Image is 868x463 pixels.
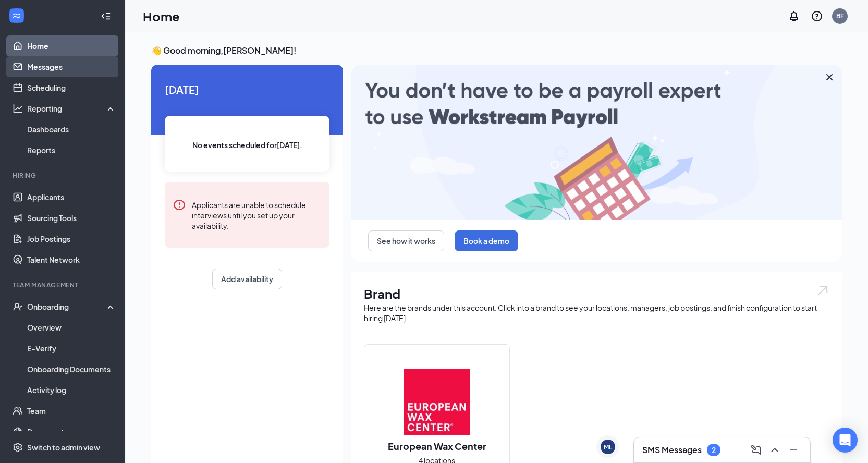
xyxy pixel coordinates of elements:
[455,230,518,251] button: Book a demo
[836,11,844,20] div: BF
[192,199,321,231] div: Applicants are unable to schedule interviews until you set up your availability.
[766,442,783,458] button: ChevronUp
[404,369,470,435] img: European Wax Center
[368,230,444,251] button: See how it works
[833,428,858,453] div: Open Intercom Messenger
[27,140,116,161] a: Reports
[27,442,100,453] div: Switch to admin view
[27,359,116,380] a: Onboarding Documents
[604,443,612,452] div: ML
[212,269,282,289] button: Add availability
[151,45,842,56] h3: 👋 Good morning, [PERSON_NAME] !
[816,285,829,297] img: open.6027fd2a22e1237b5b06.svg
[13,171,114,180] div: Hiring
[27,187,116,208] a: Applicants
[788,10,800,22] svg: Notifications
[750,444,762,456] svg: ComposeMessage
[811,10,823,22] svg: QuestionInfo
[192,139,302,151] span: No events scheduled for [DATE] .
[351,65,842,220] img: payroll-large.gif
[101,11,111,21] svg: Collapse
[748,442,764,458] button: ComposeMessage
[143,7,180,25] h1: Home
[27,400,116,421] a: Team
[27,249,116,270] a: Talent Network
[13,442,23,453] svg: Settings
[787,444,800,456] svg: Minimize
[823,71,836,83] svg: Cross
[11,10,22,21] svg: WorkstreamLogo
[13,103,23,114] svg: Analysis
[165,81,329,98] span: [DATE]
[27,77,116,98] a: Scheduling
[27,208,116,228] a: Sourcing Tools
[768,444,781,456] svg: ChevronUp
[364,285,829,302] h1: Brand
[27,317,116,338] a: Overview
[173,199,186,211] svg: Error
[13,301,23,312] svg: UserCheck
[27,228,116,249] a: Job Postings
[27,119,116,140] a: Dashboards
[364,302,829,323] div: Here are the brands under this account. Click into a brand to see your locations, managers, job p...
[27,103,117,114] div: Reporting
[785,442,802,458] button: Minimize
[377,440,497,453] h2: European Wax Center
[27,421,116,442] a: Documents
[27,338,116,359] a: E-Verify
[27,35,116,56] a: Home
[27,301,107,312] div: Onboarding
[27,56,116,77] a: Messages
[27,380,116,400] a: Activity log
[13,281,114,289] div: Team Management
[642,444,702,456] h3: SMS Messages
[712,446,716,455] div: 2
